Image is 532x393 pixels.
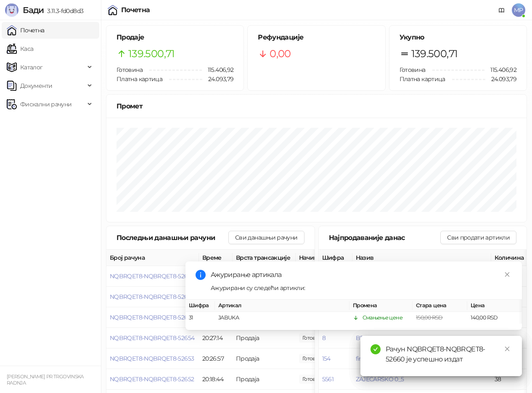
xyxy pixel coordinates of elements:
td: Продаја [233,369,296,390]
button: NQBRQET8-NQBRQET8-52654 [110,334,194,342]
span: info-circle [196,270,206,280]
span: Документи [20,77,52,94]
th: Врста трансакције [233,250,296,266]
button: Сви данашњи рачуни [228,231,304,244]
span: Платна картица [116,75,162,83]
button: 5561 [322,375,333,383]
span: 3.11.3-fd0d8d3 [44,7,83,15]
th: Начини плаћања [296,250,380,266]
span: 110,00 [299,375,328,384]
span: Фискални рачуни [20,96,71,113]
h5: Продаје [116,32,233,42]
span: Каталог [20,59,43,76]
div: Ажурирање артикала [211,270,512,280]
button: 154 [322,355,331,362]
div: Промет [116,101,516,111]
button: ZAJECARSKO 0_5 [356,375,404,383]
span: check-circle [371,344,381,354]
span: Готовина [400,66,426,74]
small: [PERSON_NAME] PR TRGOVINSKA RADNJA [7,374,84,386]
button: finish kapsula [356,355,392,362]
span: close [504,346,510,352]
th: Промена [349,300,413,312]
span: close [504,272,510,277]
td: 31 [185,312,215,324]
div: Најпродаваније данас [329,232,441,243]
th: Време [199,250,233,266]
span: 150,00 RSD [416,314,443,321]
button: NQBRQET8-NQBRQET8-52653 [110,355,194,362]
button: NQBRQET8-NQBRQET8-52655 [110,314,194,321]
span: 139.500,71 [128,46,175,62]
span: 75,00 [299,333,328,343]
td: 20:18:44 [199,369,233,390]
a: Документација [495,3,508,17]
td: 140,00 RSD [467,312,522,324]
span: 115.406,92 [202,65,234,74]
a: Close [503,270,512,279]
span: 0,00 [270,46,291,62]
div: Последњи данашњи рачуни [116,232,228,243]
button: 8 [322,334,326,342]
span: 110,00 [299,354,328,363]
th: Шифра [185,300,215,312]
td: 20:26:57 [199,348,233,369]
a: Каса [7,40,33,57]
span: Бади [23,5,44,15]
th: Артикал [215,300,349,312]
a: Close [503,344,512,353]
th: Цена [467,300,522,312]
button: NQBRQET8-NQBRQET8-52652 [110,375,194,383]
th: Количина [491,250,529,266]
td: Продаја [233,328,296,348]
button: BELO PECIVO [356,334,394,342]
th: Шифра [319,250,352,266]
th: Стара цена [413,300,467,312]
button: NQBRQET8-NQBRQET8-52657 [110,272,194,280]
a: Почетна [7,22,45,39]
div: Ажурирани су следећи артикли: [211,283,512,293]
td: Продаја [233,348,296,369]
span: MP [512,3,525,17]
img: Logo [5,3,19,17]
span: 24.093,79 [202,74,233,84]
span: 115.406,92 [484,65,516,74]
span: Готовина [116,66,143,74]
span: 24.093,79 [485,74,516,84]
th: Назив [352,250,491,266]
div: Смањење цене [363,314,402,322]
h5: Рефундације [258,32,375,42]
div: Рачун NQBRQET8-NQBRQET8-52660 је успешно издат [386,344,512,364]
td: JABUKA [215,312,349,324]
h5: Укупно [400,32,516,42]
span: 139.500,71 [411,46,458,62]
span: Платна картица [400,75,445,83]
th: Број рачуна [106,250,199,266]
div: Почетна [121,7,150,13]
button: NQBRQET8-NQBRQET8-52656 [110,293,194,301]
td: 20:27:14 [199,328,233,348]
button: Сви продати артикли [440,231,516,244]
